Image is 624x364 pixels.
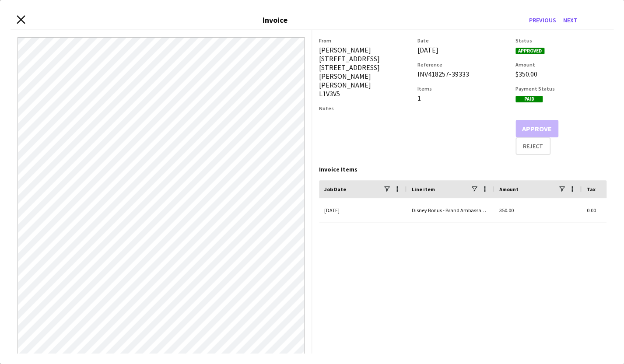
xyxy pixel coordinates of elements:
span: Amount [499,186,519,192]
h3: Date [417,37,508,44]
span: Job Date [324,186,346,192]
div: INV418257-39333 [417,70,508,78]
h3: Status [515,37,606,44]
span: Paid [515,96,543,102]
div: 350.00 [494,198,582,222]
h3: Amount [515,61,606,68]
div: [PERSON_NAME] [STREET_ADDRESS] [STREET_ADDRESS][PERSON_NAME] [PERSON_NAME] L1V3V5 [319,45,410,98]
h3: Invoice [263,15,287,25]
div: Invoice Items [319,165,606,173]
h3: Items [417,85,508,92]
div: $350.00 [515,70,606,78]
h3: Notes [319,105,410,112]
h3: From [319,37,410,44]
div: Disney Bonus - Brand Ambassador (salary) [407,198,494,222]
div: 1 [417,94,508,102]
button: Next [560,13,581,27]
span: Tax [587,186,596,192]
button: Reject [515,137,550,155]
div: [DATE] [417,45,508,54]
h3: Payment Status [515,85,606,92]
h3: Reference [417,61,508,68]
div: [DATE] [319,198,407,222]
span: Approved [515,48,544,54]
span: Line item [412,186,435,192]
button: Previous [526,13,560,27]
